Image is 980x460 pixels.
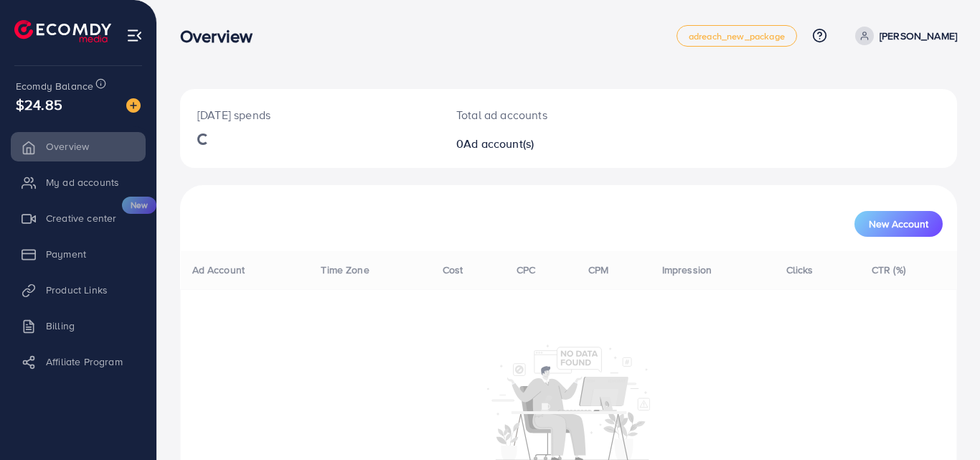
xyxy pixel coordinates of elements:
span: Ecomdy Balance [16,79,93,93]
h3: Overview [180,26,264,47]
h2: 0 [456,137,616,151]
span: New Account [869,219,928,229]
span: $24.85 [16,94,62,115]
img: logo [14,20,111,42]
p: Total ad accounts [456,106,616,123]
a: adreach_new_package [677,25,797,47]
p: [DATE] spends [197,106,422,123]
button: New Account [854,211,943,237]
a: [PERSON_NAME] [849,27,957,45]
img: menu [126,27,143,44]
span: Ad account(s) [463,136,534,151]
span: adreach_new_package [689,32,785,41]
p: [PERSON_NAME] [880,27,957,44]
img: image [126,98,141,113]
